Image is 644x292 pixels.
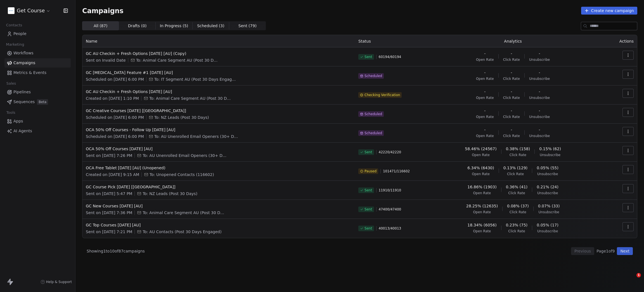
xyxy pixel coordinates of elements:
span: Sales [4,79,18,88]
span: To: IT Segment AU (Post 30 Days Engaged) + 3 more [154,77,238,82]
span: - [511,89,512,94]
span: - [511,70,512,75]
span: Apps [13,118,23,124]
span: GC AU Checkin + Fresh Options [DATE] [AU] (Copy) [86,51,352,56]
span: 18.34% (6056) [467,222,496,228]
th: Status [355,35,425,47]
span: GC Creative Courses [DATE] [[GEOGRAPHIC_DATA]] [86,108,352,113]
span: Sequences [13,99,35,105]
span: 0.15% (62) [539,146,561,152]
span: Sent ( 79 ) [238,23,257,29]
span: Sent [364,188,372,193]
span: 42220 / 42220 [379,150,401,154]
span: Scheduled on [DATE] 6:00 PM [86,77,144,82]
span: Unsubscribe [540,153,560,157]
span: 0.05% (17) [537,222,558,228]
span: - [484,51,486,56]
th: Name [82,35,355,47]
span: Workflows [13,50,34,56]
img: gc-on-white.png [8,7,15,14]
span: GC Top Courses [DATE] [AU] [86,222,352,228]
span: Open Rate [476,115,494,119]
span: Click Rate [503,77,520,81]
span: Scheduled on [DATE] 6:00 PM [86,115,144,120]
span: Click Rate [503,134,520,138]
span: Scheduled [364,74,382,78]
span: GC New Courses [DATE] [AU] [86,203,352,209]
span: 60194 / 60194 [379,55,401,59]
span: Open Rate [473,210,491,214]
span: To: AU Unenrolled Email Openers (30+ Day Old Leads) [154,134,238,139]
span: Open Rate [473,191,491,195]
span: - [539,70,540,75]
th: Actions [601,35,637,47]
span: Created on [DATE] 1:10 PM [86,96,139,101]
span: 0.36% (41) [506,184,528,190]
span: Scheduled on [DATE] 6:00 PM [86,134,144,139]
span: Help & Support [46,280,72,284]
span: Open Rate [476,77,494,81]
span: To: NZ Leads (Post 30 Days) [143,191,197,196]
span: - [484,89,486,94]
span: Beta [37,99,48,105]
span: Checking Verification [364,93,400,97]
span: Tools [4,108,18,117]
span: In Progress ( 5 ) [160,23,188,29]
span: - [539,89,540,94]
span: 0.21% (24) [537,184,558,190]
span: Open Rate [476,57,494,62]
span: 58.46% (24567) [465,146,496,152]
a: Metrics & Events [4,68,71,77]
span: Click Rate [503,57,520,62]
span: Unsubscribe [538,210,559,214]
span: 0.38% (158) [506,146,530,152]
span: Sent on [DATE] 7:21 PM [86,229,132,235]
span: Sent on [DATE] 5:47 PM [86,191,132,196]
span: 40013 / 40013 [379,226,401,231]
span: Sent on [DATE] 7:36 PM [86,210,132,215]
span: Unsubscribe [537,191,558,195]
a: SequencesBeta [4,97,71,106]
span: - [484,70,486,75]
span: Sent [364,150,372,154]
span: Get Course [17,7,45,14]
span: Sent on [DATE] 7:26 PM [86,153,132,158]
span: To: AU Unenrolled Email Openers (30+ Day Old Leads) [143,153,226,158]
span: Click Rate [507,172,524,176]
span: 0.05% (55) [537,165,558,171]
span: Sent on Invalid Date [86,57,126,63]
span: Unsubscribe [529,134,550,138]
a: AI Agents [4,126,71,136]
span: Unsubscribe [529,57,550,62]
span: Scheduled ( 3 ) [197,23,224,29]
span: 0.08% (37) [507,203,529,209]
span: OCA 50% Off Courses - Follow Up [DATE] [AU] [86,127,352,133]
span: To: Animal Care Segment AU (Post 30 Days Engaged) + 6 more [136,57,220,63]
span: Unsubscribe [537,172,558,176]
span: Open Rate [473,229,491,233]
span: Sent [364,207,372,212]
span: Sent [364,55,372,59]
span: Scheduled [364,131,382,135]
span: Click Rate [510,153,526,157]
span: 0.13% (129) [503,165,528,171]
span: OCA 50% Off Courses [DATE] [AU] [86,146,352,152]
th: Analytics [425,35,601,47]
span: Created on [DATE] 9:15 AM [86,172,139,177]
span: Open Rate [476,134,494,138]
span: Drafts ( 0 ) [128,23,147,29]
button: Create new campaign [581,7,637,15]
span: 1 [636,273,641,277]
span: Click Rate [503,115,520,119]
span: People [13,31,27,37]
a: People [4,29,71,38]
span: Marketing [4,40,27,49]
span: Campaigns [82,7,124,15]
span: 101471 / 116602 [383,169,410,173]
span: GC Course Pick [DATE] [[GEOGRAPHIC_DATA]] [86,184,352,190]
iframe: Intercom live chat [625,273,638,286]
span: 28.25% (12635) [466,203,498,209]
a: Campaigns [4,58,71,68]
span: Paused [364,169,377,173]
span: Open Rate [472,172,490,176]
